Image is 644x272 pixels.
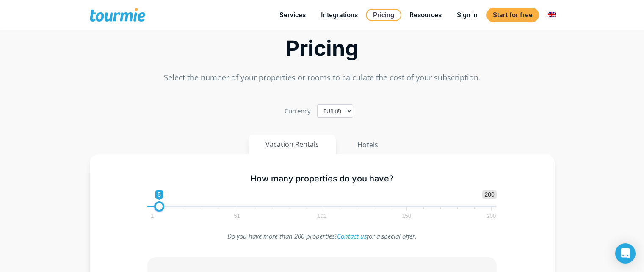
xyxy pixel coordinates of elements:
span: 200 [486,214,498,218]
div: Open Intercom Messenger [615,243,636,264]
span: 150 [401,214,412,218]
button: Hotels [340,135,395,155]
span: 5 [155,190,163,199]
span: 51 [233,214,241,218]
label: Currency [285,105,311,117]
span: 200 [482,190,496,199]
p: Select the number of your properties or rooms to calculate the cost of your subscription. [90,72,555,83]
a: Switch to [542,10,562,20]
h5: How many properties do you have? [147,173,497,184]
a: Sign in [451,10,484,20]
button: Vacation Rentals [249,135,336,154]
a: Integrations [315,10,364,20]
a: Resources [403,10,448,20]
span: 1 [149,214,155,218]
span: 101 [316,214,328,218]
h2: Pricing [90,38,555,58]
a: Contact us [337,232,367,240]
a: Pricing [366,9,401,21]
a: Services [273,10,312,20]
a: Start for free [486,8,539,22]
p: Do you have more than 200 properties? for a special offer. [147,231,497,242]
